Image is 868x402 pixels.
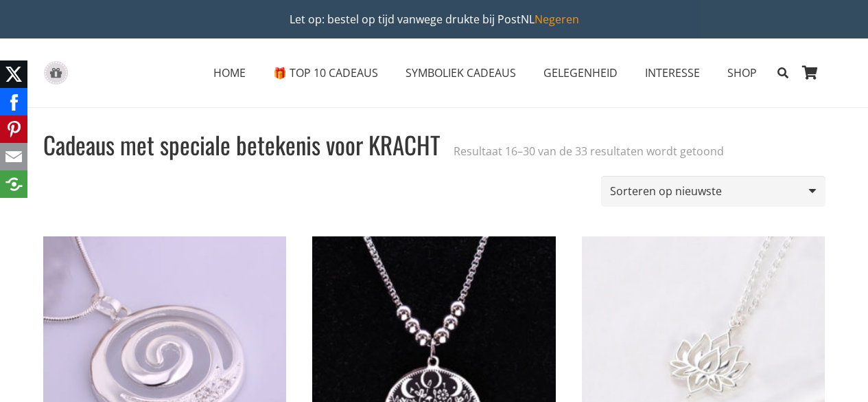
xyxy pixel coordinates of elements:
span: INTERESSE [645,65,700,80]
a: 🎁 TOP 10 CADEAUS🎁 TOP 10 CADEAUS Menu [259,56,392,90]
span: SYMBOLIEK CADEAUS [406,65,516,80]
a: Winkelwagen [795,38,825,107]
select: Winkelbestelling [601,176,825,207]
span: SHOP [727,65,757,80]
span: 🎁 TOP 10 CADEAUS [273,65,378,80]
span: HOME [213,65,246,80]
span: GELEGENHEID [543,65,618,80]
a: gift-box-icon-grey-inspirerendwinkelen [43,61,69,85]
p: Resultaat 16–30 van de 33 resultaten wordt getoond [454,143,724,159]
a: GELEGENHEIDGELEGENHEID Menu [530,56,631,90]
a: Zoeken [771,56,795,90]
h1: Cadeaus met speciale betekenis voor KRACHT [43,129,440,160]
a: SYMBOLIEK CADEAUSSYMBOLIEK CADEAUS Menu [392,56,530,90]
a: INTERESSEINTERESSE Menu [631,56,714,90]
a: HOMEHOME Menu [200,56,259,90]
a: Negeren [535,12,579,27]
a: SHOPSHOP Menu [714,56,771,90]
